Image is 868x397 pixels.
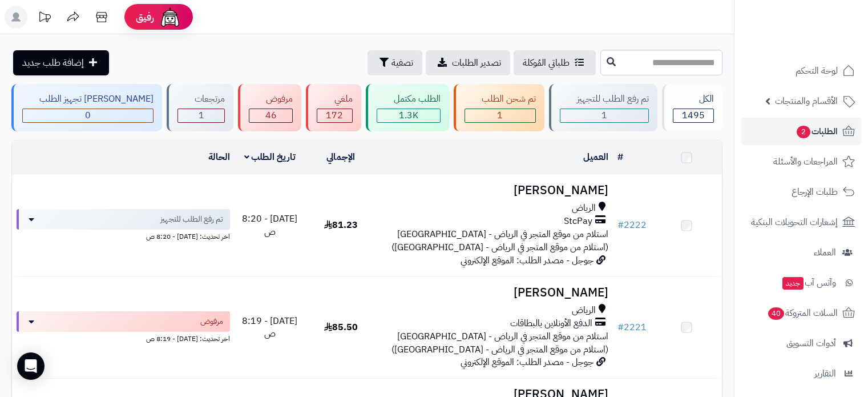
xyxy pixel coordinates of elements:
[617,150,623,164] a: #
[767,305,838,321] span: السلات المتروكة
[786,335,836,351] span: أدوات التسويق
[451,84,547,131] a: تم شحن الطلب 1
[249,93,293,106] div: مرفوض
[796,63,838,79] span: لوحة التحكم
[452,56,501,70] span: تصدير الطلبات
[326,150,355,164] a: الإجمالي
[741,178,861,206] a: طلبات الإرجاع
[265,109,277,122] span: 46
[17,352,45,380] div: Open Intercom Messenger
[242,212,297,239] span: [DATE] - 8:20 ص
[741,57,861,85] a: لوحة التحكم
[781,275,836,291] span: وآتس آب
[200,316,223,327] span: مرفوض
[22,93,154,106] div: [PERSON_NAME] تجهيز الطلب
[381,286,608,299] h3: [PERSON_NAME]
[782,277,804,290] span: جديد
[682,109,705,122] span: 1495
[660,84,725,131] a: الكل1495
[317,109,352,122] div: 172
[510,317,592,330] span: الدفع الأونلاين بالبطاقات
[136,10,154,24] span: رفيق
[814,366,836,382] span: التقارير
[22,56,84,70] span: إضافة طلب جديد
[497,109,503,122] span: 1
[547,84,660,131] a: تم رفع الطلب للتجهيز 1
[317,93,352,106] div: ملغي
[242,314,297,341] span: [DATE] - 8:19 ص
[391,330,608,356] span: استلام من موقع المتجر في الرياض - [GEOGRAPHIC_DATA] (استلام من موقع المتجر في الرياض - [GEOGRAPHI...
[377,93,441,106] div: الطلب مكتمل
[208,150,230,164] a: الحالة
[564,215,592,228] span: StcPay
[199,109,204,122] span: 1
[178,109,224,122] div: 1
[381,184,608,197] h3: [PERSON_NAME]
[523,56,570,70] span: طلباتي المُوكلة
[17,332,230,344] div: اخر تحديث: [DATE] - 8:19 ص
[741,360,861,387] a: التقارير
[775,93,838,109] span: الأقسام والمنتجات
[560,93,649,106] div: تم رفع الطلب للتجهيز
[560,109,648,122] div: 1
[583,150,608,164] a: العميل
[741,208,861,236] a: إشعارات التحويلات البنكية
[572,202,596,215] span: الرياض
[426,50,510,75] a: تصدير الطلبات
[249,109,292,122] div: 46
[17,230,230,242] div: اخر تحديث: [DATE] - 8:20 ص
[514,50,596,75] a: طلباتي المُوكلة
[399,109,418,122] span: 1.3K
[244,150,296,164] a: تاريخ الطلب
[326,109,343,122] span: 172
[391,56,413,70] span: تصفية
[23,109,153,122] div: 0
[461,355,594,369] span: جوجل - مصدر الطلب: الموقع الإلكتروني
[364,84,451,131] a: الطلب مكتمل 1.3K
[13,50,109,75] a: إضافة طلب جديد
[673,93,714,106] div: الكل
[160,214,223,225] span: تم رفع الطلب للتجهيز
[465,93,536,106] div: تم شحن الطلب
[324,218,358,232] span: 81.23
[324,320,358,334] span: 85.50
[617,320,624,334] span: #
[814,244,836,260] span: العملاء
[741,118,861,145] a: الطلبات2
[368,50,422,75] button: تصفية
[601,109,607,122] span: 1
[164,84,236,131] a: مرتجعات 1
[617,320,647,334] a: #2221
[304,84,363,131] a: ملغي 172
[792,184,838,200] span: طلبات الإرجاع
[9,84,164,131] a: [PERSON_NAME] تجهيز الطلب 0
[391,227,608,254] span: استلام من موقع المتجر في الرياض - [GEOGRAPHIC_DATA] (استلام من موقع المتجر في الرياض - [GEOGRAPHI...
[741,269,861,296] a: وآتس آبجديد
[236,84,304,131] a: مرفوض 46
[159,6,181,29] img: ai-face.png
[572,304,596,317] span: الرياض
[85,109,91,122] span: 0
[751,214,838,230] span: إشعارات التحويلات البنكية
[741,148,861,175] a: المراجعات والأسئلة
[773,154,838,170] span: المراجعات والأسئلة
[617,218,647,232] a: #2222
[796,123,838,139] span: الطلبات
[741,330,861,357] a: أدوات التسويق
[177,93,225,106] div: مرتجعات
[377,109,440,122] div: 1274
[617,218,624,232] span: #
[465,109,535,122] div: 1
[30,6,59,31] a: تحديثات المنصة
[797,126,810,138] span: 2
[741,299,861,327] a: السلات المتروكة40
[790,31,857,55] img: logo-2.png
[461,254,594,267] span: جوجل - مصدر الطلب: الموقع الإلكتروني
[768,307,784,320] span: 40
[741,239,861,266] a: العملاء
